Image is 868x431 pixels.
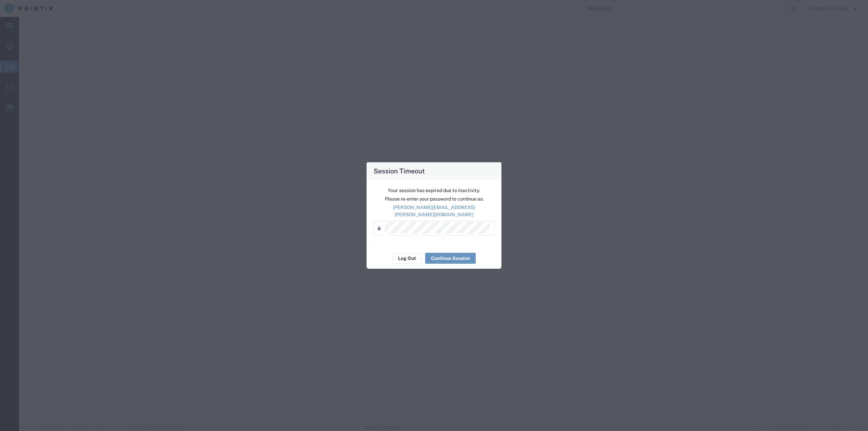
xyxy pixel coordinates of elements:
h4: Session Timeout [374,166,425,176]
p: [PERSON_NAME][EMAIL_ADDRESS][PERSON_NAME][DOMAIN_NAME] [374,204,494,218]
button: Continue Session [425,253,476,264]
p: Please re-enter your password to continue as: [374,195,494,203]
p: Your session has expired due to inactivity. [374,187,494,194]
button: Log Out [392,253,422,264]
